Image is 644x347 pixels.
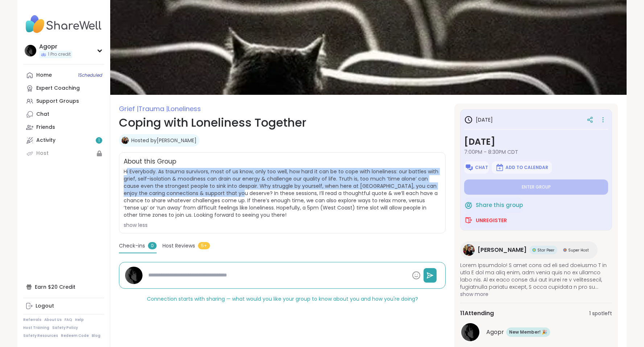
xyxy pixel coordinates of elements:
button: Chat [464,161,489,174]
img: ShareWell Logomark [464,201,473,210]
img: ShareWell Logomark [495,163,504,172]
a: Referrals [23,317,41,322]
a: FAQ [65,317,72,322]
div: Expert Coaching [36,85,80,92]
span: 7:00PM - 8:30PM CDT [464,148,608,156]
div: Activity [36,137,55,144]
a: Support Groups [23,95,104,108]
span: 1 Scheduled [78,72,102,78]
img: Agopr [25,45,36,56]
div: show less [124,221,441,229]
h1: Coping with Loneliness Together [119,114,446,131]
a: Judy[PERSON_NAME]Star PeerStar PeerSuper HostSuper Host [460,241,598,259]
span: Super Host [568,247,589,253]
span: Unregister [476,217,507,224]
span: New Member! 🎉 [509,329,547,335]
span: Trauma | [139,104,168,113]
span: 1 [98,137,100,144]
a: Host Training [23,325,49,330]
img: ShareWell Nav Logo [23,12,104,37]
span: 11 Attending [460,309,494,318]
a: About Us [44,317,62,322]
span: Chat [475,165,488,170]
span: Connection starts with sharing — what would you like your group to know about you and how you're ... [147,295,418,302]
img: Agopr [461,323,479,341]
span: Grief | [119,104,139,113]
img: Judy [463,244,475,256]
a: Friends [23,121,104,134]
span: Star Peer [537,247,554,253]
div: Home [36,72,52,79]
span: Add to Calendar [505,165,548,170]
span: 1 spot left [589,310,612,317]
span: Lorem Ipsumdolo! S amet cons ad eli sed doeiusmo T in utla E dol ma aliq enim, adm venia quis no ... [460,262,612,291]
img: Star Peer [532,248,536,252]
span: [PERSON_NAME] [478,246,527,254]
button: Enter group [464,179,608,195]
a: Safety Policy [52,325,78,330]
div: Support Groups [36,98,79,105]
h3: [DATE] [464,115,493,124]
a: Help [75,317,84,322]
div: Friends [36,124,55,131]
span: Hi Everybody. As trauma survivors, most of us know, only too well, how hard it can be to cope wit... [124,168,438,219]
a: Home1Scheduled [23,69,104,82]
img: Super Host [563,248,567,252]
a: Blog [92,333,100,338]
h3: [DATE] [464,135,608,148]
span: Enter group [522,184,551,190]
span: 1 Pro credit [48,51,71,58]
span: Agopr [486,328,504,337]
a: Redeem Code [61,333,89,338]
div: Logout [36,302,54,310]
span: Share this group [476,201,523,210]
span: 5+ [198,242,210,249]
span: Check-ins [119,242,145,250]
a: Chat [23,108,104,121]
a: AgoprAgoprNew Member! 🎉 [460,322,612,342]
img: ShareWell Logomark [465,163,474,172]
div: Host [36,150,49,157]
div: Agopr [39,43,72,51]
img: ShareWell Logomark [464,216,473,225]
a: Activity1 [23,134,104,147]
img: Judy [121,137,129,144]
a: Logout [23,300,104,313]
span: show more [460,291,612,298]
a: Hosted by[PERSON_NAME] [131,137,197,144]
button: Unregister [464,213,507,228]
a: Expert Coaching [23,82,104,95]
a: Host [23,147,104,160]
div: Earn $20 Credit [23,280,104,293]
div: Chat [36,111,49,118]
button: Share this group [464,198,523,213]
h2: About this Group [124,157,176,166]
span: Host Reviews [162,242,195,250]
span: Loneliness [168,104,201,113]
button: Add to Calendar [492,161,552,174]
img: Agopr [125,267,143,284]
span: 0 [148,242,157,249]
a: Safety Resources [23,333,58,338]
